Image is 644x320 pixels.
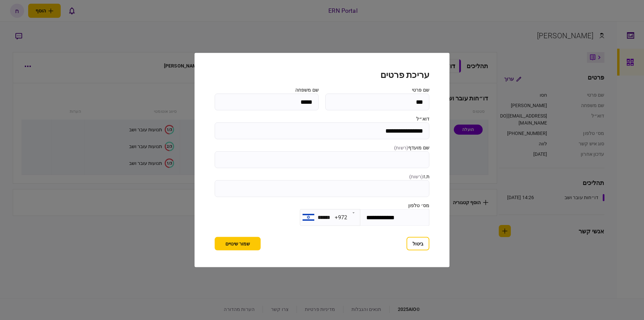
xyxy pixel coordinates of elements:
[215,237,261,250] button: שמור שינויים
[215,115,429,122] label: דוא״ל
[215,144,429,151] label: שם מועדף
[215,93,319,110] input: שם משפחה
[408,202,429,208] label: מס׳ טלפון
[394,145,408,150] span: ( רשות )
[215,151,429,168] input: שם מועדף
[215,70,429,80] h1: עריכת פרטים
[407,237,429,250] button: ביטול
[349,208,358,217] button: Open
[215,122,429,139] input: דוא״ל
[325,93,429,110] input: שם פרטי
[215,173,429,180] label: ת.ז
[215,86,319,93] label: שם משפחה
[409,174,423,179] span: ( רשות )
[335,213,347,221] div: +972
[215,180,429,197] input: ת.ז
[303,213,314,221] img: il
[325,86,429,93] label: שם פרטי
